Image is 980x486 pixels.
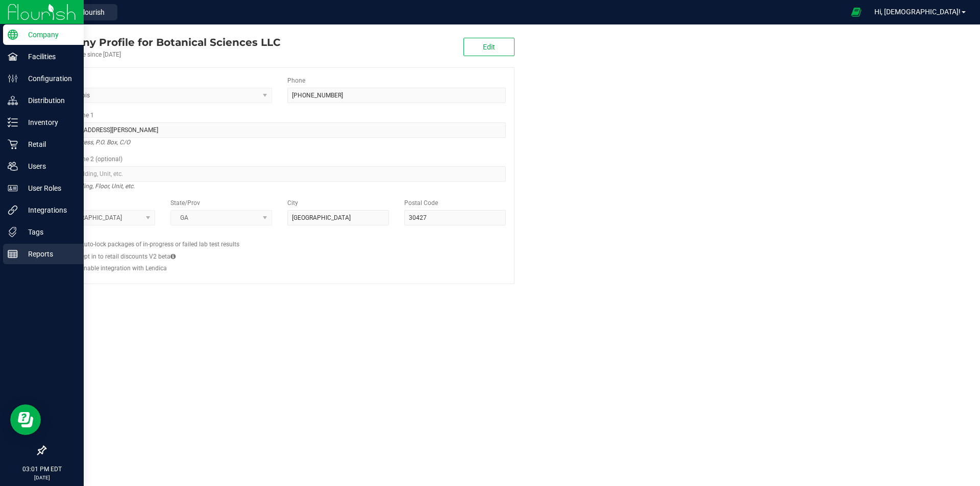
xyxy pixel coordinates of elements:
input: City [287,210,389,225]
inline-svg: User Roles [8,183,18,193]
label: Postal Code [404,198,438,208]
p: Company [18,29,79,41]
inline-svg: Users [8,161,18,171]
p: Configuration [18,72,79,85]
h2: Configs [54,233,506,240]
p: [DATE] [5,474,79,481]
label: Address Line 2 (optional) [54,155,122,164]
span: Edit [483,43,495,51]
div: Account active since [DATE] [45,50,280,59]
inline-svg: Facilities [8,52,18,62]
inline-svg: Tags [8,227,18,237]
div: Botanical Sciences LLC [45,35,280,50]
label: State/Prov [170,198,200,208]
p: Tags [18,226,79,238]
p: User Roles [18,182,79,194]
input: Postal Code [404,210,506,225]
label: Opt in to retail discounts V2 beta [80,252,176,261]
input: Suite, Building, Unit, etc. [54,166,506,182]
inline-svg: Reports [8,249,18,259]
p: Users [18,160,79,172]
inline-svg: Company [8,30,18,40]
input: Address [54,122,506,138]
p: Distribution [18,94,79,107]
label: Enable integration with Lendica [80,264,167,273]
button: Edit [463,38,514,56]
inline-svg: Integrations [8,205,18,215]
label: Auto-lock packages of in-progress or failed lab test results [80,240,239,249]
i: Street address, P.O. Box, C/O [54,136,130,148]
p: Reports [18,248,79,260]
label: City [287,198,298,208]
span: Open Ecommerce Menu [845,2,868,22]
p: 03:01 PM EDT [5,465,79,474]
label: Phone [287,76,305,85]
span: Hi, [DEMOGRAPHIC_DATA]! [874,8,961,16]
i: Suite, Building, Floor, Unit, etc. [54,180,135,192]
input: (123) 456-7890 [287,88,506,103]
p: Inventory [18,116,79,129]
p: Retail [18,138,79,150]
inline-svg: Configuration [8,73,18,84]
p: Facilities [18,50,79,63]
p: Integrations [18,204,79,216]
inline-svg: Distribution [8,95,18,106]
iframe: Resource center [10,404,41,435]
inline-svg: Inventory [8,117,18,127]
inline-svg: Retail [8,139,18,149]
